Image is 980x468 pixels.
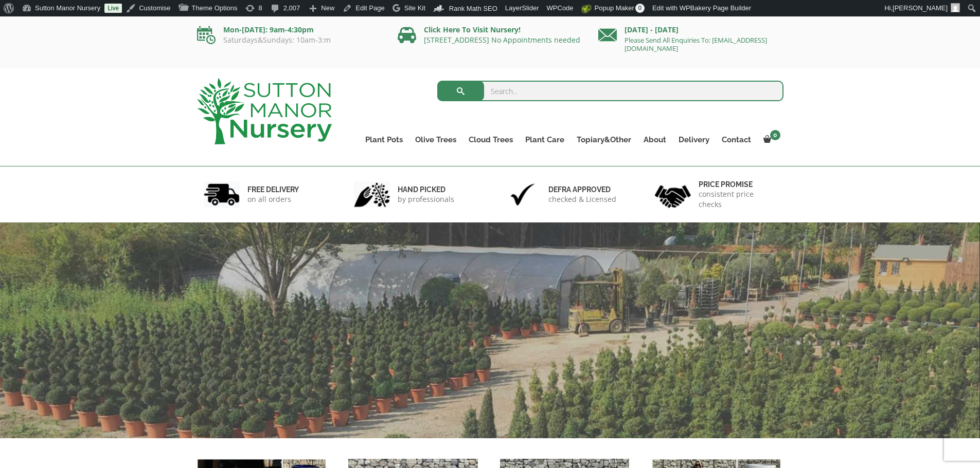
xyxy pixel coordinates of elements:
[598,24,783,36] p: [DATE] - [DATE]
[462,133,519,147] a: Cloud Trees
[757,133,783,147] a: 0
[437,81,783,101] input: Search...
[637,133,672,147] a: About
[409,133,462,147] a: Olive Trees
[672,133,716,147] a: Delivery
[548,194,616,204] p: checked & Licensed
[716,133,757,147] a: Contact
[197,78,332,144] img: logo
[699,189,777,210] p: consistent price checks
[655,179,691,210] img: 4.jpg
[770,130,780,140] span: 0
[449,5,497,12] span: Rank Math SEO
[204,181,240,208] img: 1.jpg
[699,180,777,189] h6: Price promise
[398,185,454,194] h6: hand picked
[625,35,767,53] a: Please Send All Enquiries To: [EMAIL_ADDRESS][DOMAIN_NAME]
[398,194,454,204] p: by professionals
[197,36,382,44] p: Saturdays&Sundays: 10am-3:m
[505,181,541,208] img: 3.jpg
[354,181,390,208] img: 2.jpg
[519,133,571,147] a: Plant Care
[247,185,299,194] h6: FREE DELIVERY
[424,25,521,34] a: Click Here To Visit Nursery!
[571,133,637,147] a: Topiary&Other
[548,185,616,194] h6: Defra approved
[404,4,425,12] span: Site Kit
[635,4,645,13] span: 0
[247,194,299,204] p: on all orders
[197,24,382,36] p: Mon-[DATE]: 9am-4:30pm
[893,4,948,12] span: [PERSON_NAME]
[104,4,122,13] a: Live
[359,133,409,147] a: Plant Pots
[424,35,580,45] a: [STREET_ADDRESS] No Appointments needed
